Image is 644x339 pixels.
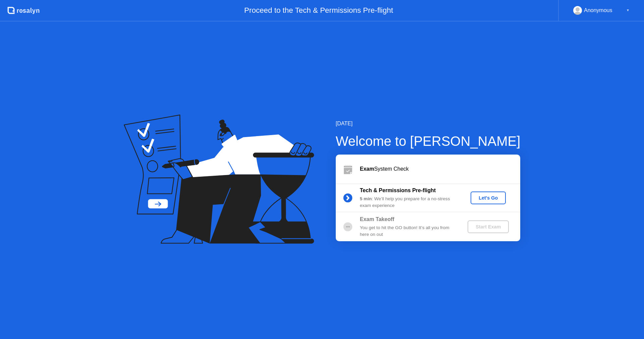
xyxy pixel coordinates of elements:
b: Exam [360,166,374,172]
button: Start Exam [468,220,509,233]
div: Welcome to [PERSON_NAME] [336,131,521,151]
div: [DATE] [336,120,521,128]
div: ▼ [626,6,630,15]
div: Start Exam [470,224,506,229]
div: You get to hit the GO button! It’s all you from here on out [360,224,457,238]
div: Let's Go [473,195,503,201]
b: Exam Takeoff [360,216,394,222]
b: Tech & Permissions Pre-flight [360,187,436,193]
div: Anonymous [584,6,612,15]
b: 5 min [360,196,372,201]
div: System Check [360,165,520,173]
button: Let's Go [471,192,506,204]
div: : We’ll help you prepare for a no-stress exam experience [360,196,457,209]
